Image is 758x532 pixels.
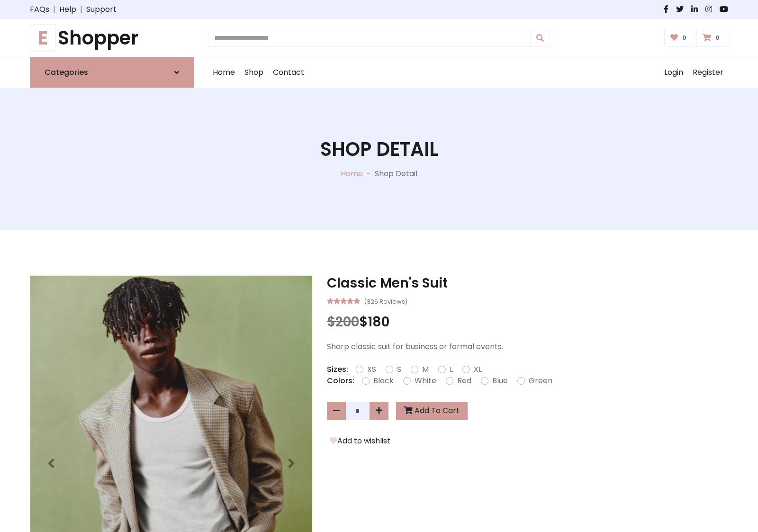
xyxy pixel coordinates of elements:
a: Home [341,168,363,179]
p: Sizes: [327,364,348,375]
label: Red [457,375,471,387]
h1: Shopper [30,27,194,49]
p: Sharp classic suit for business or formal events. [327,341,728,352]
label: L [450,364,453,375]
button: Add to wishlist [327,435,393,447]
h3: Classic Men's Suit [327,275,728,291]
a: Support [86,4,117,15]
a: Register [688,57,728,88]
span: E [30,24,56,52]
label: White [415,375,436,387]
a: Login [659,57,688,88]
span: $200 [327,313,359,331]
a: Shop [240,57,268,88]
p: Shop Detail [375,168,417,180]
p: - [363,168,375,180]
a: 0 [664,29,695,47]
label: XS [367,364,376,375]
small: (326 Reviews) [364,295,407,307]
label: Green [529,375,552,387]
a: Categories [30,57,194,88]
label: S [397,364,401,375]
span: | [76,4,86,15]
span: | [49,4,59,15]
a: Contact [268,57,309,88]
label: Black [373,375,394,387]
a: 0 [696,29,728,47]
span: 0 [680,34,689,42]
p: Colors: [327,375,354,387]
span: 0 [713,34,722,42]
span: 180 [368,313,389,331]
label: Blue [492,375,508,387]
a: FAQs [30,4,49,15]
h1: Shop Detail [320,138,438,161]
a: Help [59,4,76,15]
label: XL [474,364,482,375]
a: EShopper [30,27,194,49]
button: Add To Cart [396,402,468,420]
a: Home [208,57,240,88]
label: M [422,364,429,375]
h6: Categories [45,68,88,77]
h3: $ [327,314,728,330]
